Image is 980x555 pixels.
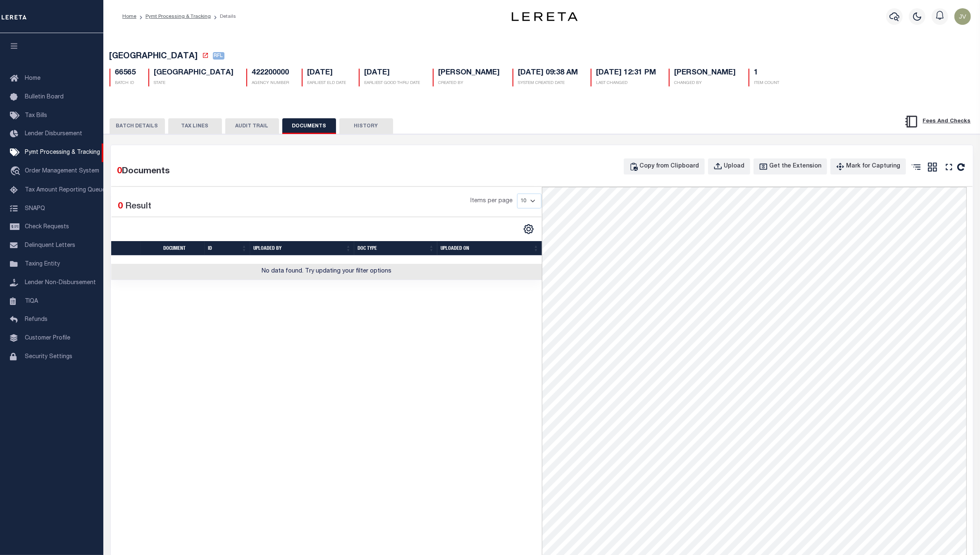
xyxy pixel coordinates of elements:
th: Document [141,241,205,256]
span: Pymt Processing & Tracking [25,150,100,155]
th: UPLOADED ON: activate to sort column ascending [437,241,542,256]
p: EARLIEST GOOD THRU DATE [365,80,420,86]
h5: [DATE] [308,69,346,78]
h5: [DATE] 09:38 AM [518,69,578,78]
th: UPLOADED BY: activate to sort column ascending [250,241,354,256]
span: Customer Profile [25,335,70,341]
span: [GEOGRAPHIC_DATA] [110,53,198,61]
span: Items per page [471,197,513,206]
div: Mark for Capturing [846,162,901,171]
p: STATE [154,80,234,86]
span: Lender Non-Disbursement [25,280,96,286]
h5: [GEOGRAPHIC_DATA] [154,69,234,78]
img: svg+xml;base64,PHN2ZyB4bWxucz0iaHR0cDovL3d3dy53My5vcmcvMjAwMC9zdmciIHBvaW50ZXItZXZlbnRzPSJub25lIi... [954,8,971,25]
span: Tax Amount Reporting Queue [25,187,105,193]
li: Details [211,13,236,20]
img: logo-dark.svg [512,12,578,21]
h5: [PERSON_NAME] [675,69,736,78]
div: Copy from Clipboard [640,162,699,171]
label: Result [126,200,152,213]
h5: 1 [754,69,780,78]
h5: [DATE] 12:31 PM [596,69,656,78]
span: Lender Disbursement [25,131,82,137]
button: Upload [708,158,750,175]
span: Refunds [25,317,48,323]
h5: [DATE] [365,69,420,78]
span: 0 [117,167,122,176]
span: SNAPQ [25,206,45,211]
button: AUDIT TRAIL [225,118,279,134]
p: CREATED BY [439,80,500,86]
button: Mark for Capturing [830,158,906,175]
span: Bulletin Board [25,94,64,100]
p: LAST CHANGED [596,80,656,86]
span: 0 [118,202,123,211]
p: BATCH ID [115,80,136,86]
h5: 422200000 [252,69,289,78]
p: EARLIEST ELD DATE [308,80,346,86]
p: AGENCY NUMBER [252,80,289,86]
span: TIQA [25,298,38,304]
button: DOCUMENTS [282,118,336,134]
span: Security Settings [25,354,72,360]
div: Upload [724,162,745,171]
h5: 66565 [115,69,136,78]
div: Get the Extension [770,162,822,171]
i: travel_explore [10,166,23,177]
td: No data found. Try updating your filter options [111,264,542,280]
p: CHANGED BY [675,80,736,86]
th: DOC TYPE: activate to sort column ascending [354,241,437,256]
span: Delinquent Letters [25,243,75,249]
span: Tax Bills [25,113,47,119]
a: Pymt Processing & Tracking [145,14,211,19]
button: Get the Extension [753,158,827,175]
span: Order Management System [25,168,99,174]
span: Taxing Entity [25,261,60,267]
a: Home [122,14,136,19]
th: ID: activate to sort column ascending [205,241,250,256]
button: Copy from Clipboard [624,158,705,175]
div: Documents [117,165,170,178]
a: RFL [213,53,224,61]
span: Home [25,76,41,81]
button: TAX LINES [168,118,222,134]
button: BATCH DETAILS [110,118,165,134]
button: HISTORY [339,118,393,134]
p: ITEM COUNT [754,80,780,86]
p: SYSTEM CREATED DATE [518,80,578,86]
span: RFL [213,52,224,60]
span: Check Requests [25,224,69,230]
button: Fees And Checks [901,113,974,130]
h5: [PERSON_NAME] [439,69,500,78]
